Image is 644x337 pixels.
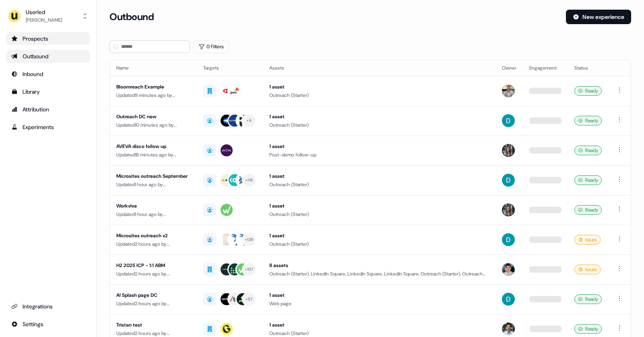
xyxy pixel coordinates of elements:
[6,318,90,331] a: Go to integrations
[116,91,190,99] div: Updated 9 minutes ago by [PERSON_NAME]
[269,91,489,99] div: Outreach (Starter)
[6,300,90,313] a: Go to integrations
[269,202,489,210] div: 1 asset
[116,142,190,150] div: AVEVA disco follow up
[6,32,90,45] a: Go to prospects
[574,235,601,245] div: Issues
[269,210,489,218] div: Outreach (Starter)
[116,210,190,218] div: Updated 1 hour ago by [PERSON_NAME]
[574,116,602,125] div: Ready
[269,181,489,189] div: Outreach (Starter)
[116,151,190,159] div: Updated 18 minutes ago by [PERSON_NAME]
[502,293,515,306] img: David
[566,10,631,24] button: New experience
[269,261,489,269] div: 8 assets
[502,84,515,97] img: Oliver
[116,321,190,329] div: Tristan test
[269,83,489,91] div: 1 asset
[502,174,515,187] img: David
[6,50,90,63] a: Go to outbound experience
[263,60,495,76] th: Assets
[269,321,489,329] div: 1 asset
[574,86,602,96] div: Ready
[502,323,515,335] img: Tristan
[116,121,190,129] div: Updated 10 minutes ago by [PERSON_NAME]
[574,146,602,155] div: Ready
[11,105,85,113] div: Attribution
[26,8,62,16] div: Userled
[269,172,489,180] div: 1 asset
[269,240,489,248] div: Outreach (Starter)
[6,68,90,80] a: Go to Inbound
[11,302,85,310] div: Integrations
[11,35,85,43] div: Prospects
[109,11,154,23] h3: Outbound
[110,60,197,76] th: Name
[116,172,190,180] div: Microsites outreach September
[116,240,190,248] div: Updated 2 hours ago by [PERSON_NAME]
[523,60,568,76] th: Engagement
[116,113,190,121] div: Outreach DC new
[502,144,515,157] img: Charlotte
[245,177,253,184] div: + 118
[11,320,85,328] div: Settings
[502,114,515,127] img: David
[574,265,601,274] div: Issues
[6,6,90,26] button: Userled[PERSON_NAME]
[26,16,62,24] div: [PERSON_NAME]
[574,175,602,185] div: Ready
[574,294,602,304] div: Ready
[11,88,85,96] div: Library
[269,121,489,129] div: Outreach (Starter)
[193,40,229,53] button: 0 Filters
[269,151,489,159] div: Post-demo follow-up
[11,52,85,60] div: Outbound
[6,103,90,116] a: Go to attribution
[568,60,608,76] th: Status
[11,123,85,131] div: Experiments
[574,205,602,215] div: Ready
[269,113,489,121] div: 1 asset
[502,263,515,276] img: Vincent
[269,142,489,150] div: 1 asset
[116,83,190,91] div: Bloomreach Example
[245,236,253,243] div: + 129
[6,85,90,98] a: Go to templates
[116,261,190,269] div: H2 2025 ICP - 1:1 ABM
[116,181,190,189] div: Updated 1 hour ago by [PERSON_NAME]
[116,300,190,308] div: Updated 2 hours ago by [PERSON_NAME]
[574,324,602,334] div: Ready
[502,203,515,216] img: Charlotte
[269,300,489,308] div: Web page
[246,117,252,124] div: + 6
[116,270,190,278] div: Updated 2 hours ago by [PERSON_NAME]
[116,232,190,240] div: Microsites outreach v2
[6,121,90,134] a: Go to experiments
[116,202,190,210] div: Workviva
[495,60,523,76] th: Owner
[11,70,85,78] div: Inbound
[269,291,489,299] div: 1 asset
[269,270,489,278] div: Outreach (Starter), LinkedIn Square, LinkedIn Square, LinkedIn Square, Outreach (Starter), Outrea...
[116,291,190,299] div: AI Splash page DC
[245,266,254,273] div: + 107
[269,232,489,240] div: 1 asset
[502,233,515,246] img: David
[246,296,253,303] div: + 57
[197,60,263,76] th: Targets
